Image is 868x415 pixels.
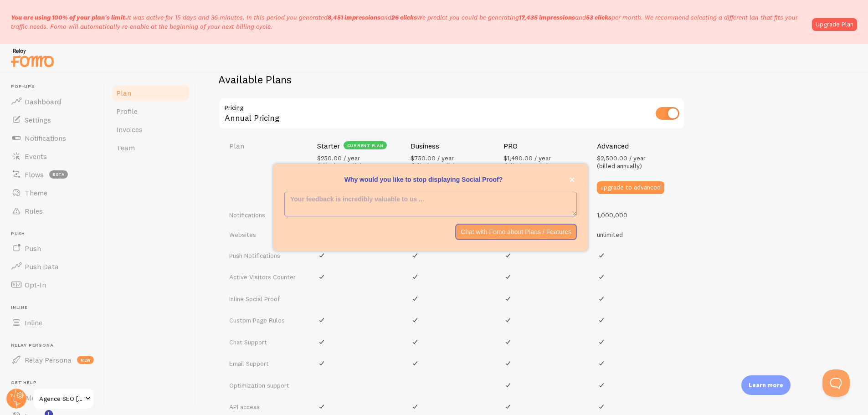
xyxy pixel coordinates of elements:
[5,129,99,147] a: Notifications
[116,125,143,134] span: Invoices
[812,18,857,31] a: Upgrade Plan
[218,225,312,245] td: Websites
[111,102,190,120] a: Profile
[317,141,340,151] h4: Starter
[503,141,518,151] h4: PRO
[503,154,551,170] span: $1,490.00 / year (billed annually)
[218,374,312,396] td: Optimization support
[285,192,576,215] textarea: <p>Why would you like to stop displaying Social Proof? </p>
[25,188,47,197] span: Theme
[749,381,783,389] p: Learn more
[33,388,94,410] a: Agence SEO [DOMAIN_NAME]
[11,305,99,311] span: Inline
[591,225,685,245] td: unlimited
[218,353,312,374] td: Email Support
[25,97,61,106] span: Dashboard
[218,309,312,331] td: Custom Page Rules
[5,239,99,257] a: Push
[822,369,850,397] iframe: Help Scout Beacon - Open
[5,202,99,220] a: Rules
[284,175,577,184] p: Why would you like to stop displaying Social Proof?
[218,97,685,131] div: Annual Pricing
[111,84,190,102] a: Plan
[111,120,190,138] a: Invoices
[218,331,312,353] td: Chat Support
[111,138,190,157] a: Team
[11,13,127,21] span: You are using 100% of your plan's limit.
[391,13,417,21] b: 26 clicks
[586,13,611,21] b: 53 clicks
[411,141,439,151] h4: Business
[5,313,99,332] a: Inline
[49,170,68,179] span: beta
[116,107,138,116] span: Profile
[597,141,629,151] h4: Advanced
[229,141,306,151] h4: Plan
[11,343,99,348] span: Relay Persona
[11,380,99,386] span: Get Help
[5,147,99,165] a: Events
[5,92,99,111] a: Dashboard
[597,154,646,170] span: $2,500.00 / year (billed annually)
[116,143,135,152] span: Team
[25,262,59,271] span: Push Data
[741,375,791,395] div: Learn more
[39,393,82,404] span: Agence SEO [DOMAIN_NAME]
[5,184,99,202] a: Theme
[218,72,846,87] h2: Available Plans
[218,266,312,288] td: Active Visitors Counter
[116,88,131,97] span: Plan
[25,355,72,364] span: Relay Persona
[461,227,571,236] p: Chat with Fomo about Plans / Features
[11,231,99,237] span: Push
[25,115,51,124] span: Settings
[25,152,47,161] span: Events
[218,288,312,310] td: Inline Social Proof
[25,318,42,327] span: Inline
[11,84,99,90] span: Pop-ups
[411,154,456,170] span: $750.00 / year (billed annually)
[5,257,99,276] a: Push Data
[25,170,44,179] span: Flows
[455,224,577,240] button: Chat with Fomo about Plans / Features
[328,13,380,21] b: 8,451 impressions
[597,181,664,194] button: upgrade to advanced
[5,351,99,369] a: Relay Persona new
[5,165,99,184] a: Flows beta
[591,205,685,225] td: 1,000,000
[25,280,46,289] span: Opt-In
[317,154,362,170] span: $250.00 / year (billed annually)
[519,13,611,21] span: and
[5,111,99,129] a: Settings
[77,356,94,364] span: new
[10,46,55,69] img: fomo-relay-logo-orange.svg
[25,133,66,143] span: Notifications
[344,141,387,149] div: current plan
[519,13,575,21] b: 17,435 impressions
[567,175,577,184] button: close,
[11,13,806,31] p: It was active for 15 days and 36 minutes. In this period you generated We predict you could be ge...
[25,244,41,253] span: Push
[5,276,99,294] a: Opt-In
[218,245,312,266] td: Push Notifications
[328,13,417,21] span: and
[25,206,43,215] span: Rules
[218,205,312,225] td: Notifications
[273,164,588,251] div: Why would you like to stop displaying Social Proof?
